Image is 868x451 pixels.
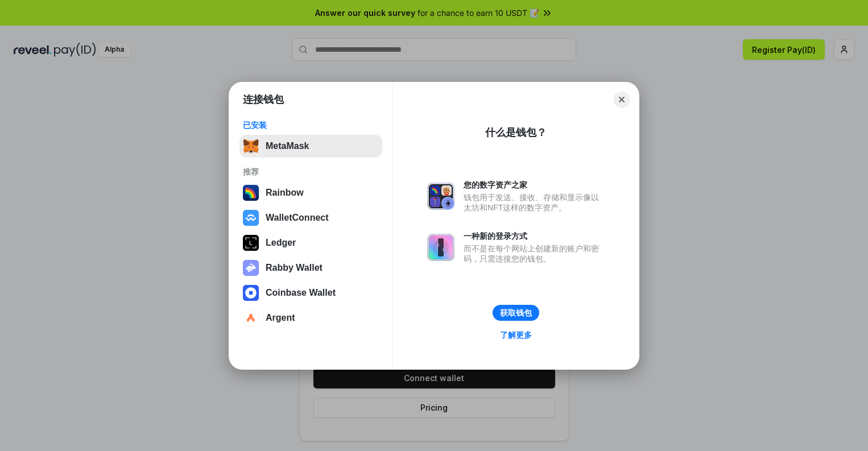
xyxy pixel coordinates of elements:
button: Ledger [239,231,382,254]
h1: 连接钱包 [243,93,284,106]
img: svg+xml,%3Csvg%20xmlns%3D%22http%3A%2F%2Fwww.w3.org%2F2000%2Fsvg%22%20fill%3D%22none%22%20viewBox... [243,260,259,276]
div: Argent [266,313,295,323]
img: svg+xml,%3Csvg%20xmlns%3D%22http%3A%2F%2Fwww.w3.org%2F2000%2Fsvg%22%20fill%3D%22none%22%20viewBox... [427,234,454,261]
button: Close [614,92,630,107]
img: svg+xml,%3Csvg%20width%3D%2228%22%20height%3D%2228%22%20viewBox%3D%220%200%2028%2028%22%20fill%3D... [243,210,259,226]
button: Rabby Wallet [239,256,382,279]
button: MetaMask [239,135,382,158]
div: 而不是在每个网站上创建新的账户和密码，只需连接您的钱包。 [464,243,605,264]
div: Ledger [266,238,296,248]
img: svg+xml,%3Csvg%20width%3D%2228%22%20height%3D%2228%22%20viewBox%3D%220%200%2028%2028%22%20fill%3D... [243,285,259,301]
img: svg+xml,%3Csvg%20width%3D%2228%22%20height%3D%2228%22%20viewBox%3D%220%200%2028%2028%22%20fill%3D... [243,310,259,326]
img: svg+xml,%3Csvg%20xmlns%3D%22http%3A%2F%2Fwww.w3.org%2F2000%2Fsvg%22%20fill%3D%22none%22%20viewBox... [427,183,454,210]
div: MetaMask [266,141,309,151]
div: 已安装 [243,120,379,130]
div: 获取钱包 [500,308,532,318]
div: 了解更多 [500,330,532,340]
button: WalletConnect [239,206,382,229]
button: Argent [239,307,382,329]
div: Coinbase Wallet [266,288,336,298]
a: 了解更多 [493,328,539,342]
img: svg+xml,%3Csvg%20xmlns%3D%22http%3A%2F%2Fwww.w3.org%2F2000%2Fsvg%22%20width%3D%2228%22%20height%3... [243,235,259,251]
div: 什么是钱包？ [485,126,547,139]
div: Rabby Wallet [266,263,323,273]
div: Rainbow [266,188,304,198]
div: 您的数字资产之家 [464,180,605,190]
button: Rainbow [239,181,382,204]
div: 钱包用于发送、接收、存储和显示像以太坊和NFT这样的数字资产。 [464,192,605,213]
img: svg+xml,%3Csvg%20fill%3D%22none%22%20height%3D%2233%22%20viewBox%3D%220%200%2035%2033%22%20width%... [243,138,259,154]
button: Coinbase Wallet [239,282,382,304]
button: 获取钱包 [493,305,539,321]
div: 推荐 [243,167,379,177]
img: svg+xml,%3Csvg%20width%3D%22120%22%20height%3D%22120%22%20viewBox%3D%220%200%20120%20120%22%20fil... [243,185,259,201]
div: 一种新的登录方式 [464,231,605,241]
div: WalletConnect [266,213,329,223]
